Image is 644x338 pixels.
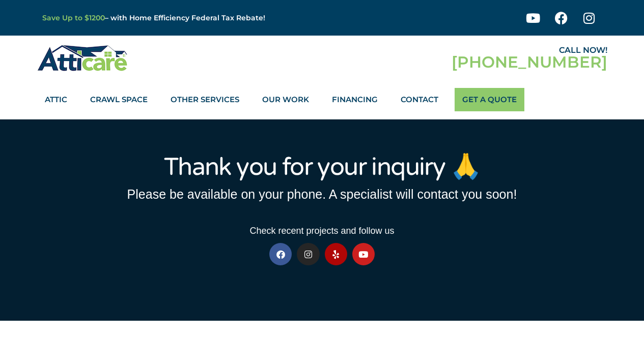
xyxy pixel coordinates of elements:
[42,155,602,179] h1: Thank you for your inquiry 🙏
[455,88,524,111] a: Get A Quote
[45,88,67,111] a: Attic
[42,13,105,22] a: Save Up to $1200
[42,188,602,201] h3: Please be available on your phone. A specialist will contact you soon!
[45,88,600,111] nav: Menu
[90,88,148,111] a: Crawl Space
[42,226,602,235] h3: Check recent projects and follow us
[42,12,372,24] p: – with Home Efficiency Federal Tax Rebate!
[401,88,438,111] a: Contact
[171,88,239,111] a: Other Services
[262,88,309,111] a: Our Work
[332,88,378,111] a: Financing
[322,46,607,54] div: CALL NOW!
